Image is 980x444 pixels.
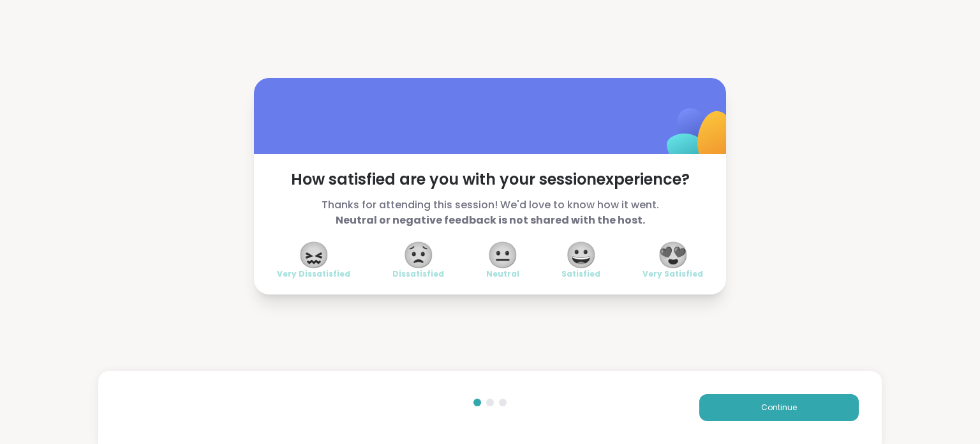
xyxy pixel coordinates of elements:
span: 😟 [403,243,434,266]
button: Continue [699,394,859,421]
span: Very Dissatisfied [277,269,350,279]
span: How satisfied are you with your session experience? [277,169,703,190]
b: Neutral or negative feedback is not shared with the host. [336,213,645,227]
span: Very Satisfied [642,269,703,279]
span: Thanks for attending this session! We'd love to know how it went. [277,197,703,228]
span: 😖 [298,243,330,266]
span: Dissatisfied [392,269,444,279]
img: ShareWell Logomark [637,75,764,202]
span: Satisfied [561,269,600,279]
span: Neutral [486,269,519,279]
span: 😍 [657,243,689,266]
span: 😐 [487,243,519,266]
span: 😀 [565,243,597,266]
span: Continue [761,402,797,413]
